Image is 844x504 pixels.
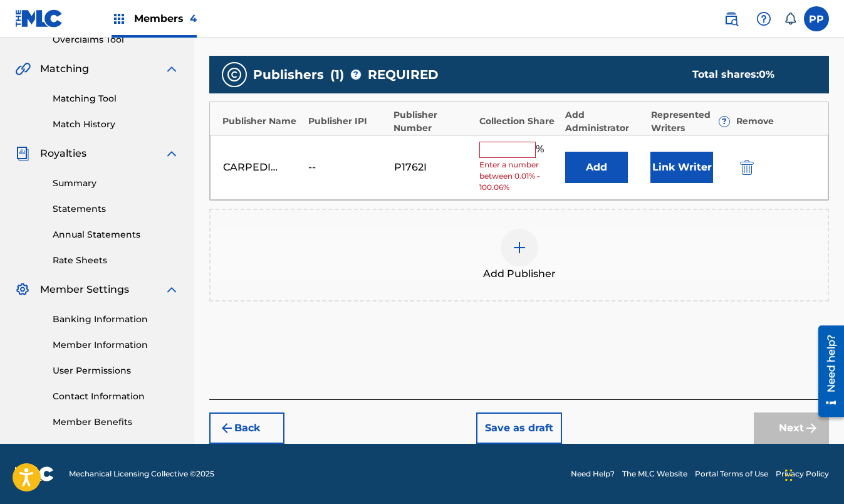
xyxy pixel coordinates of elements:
a: Banking Information [53,313,179,326]
a: Member Benefits [53,416,179,429]
a: Annual Statements [53,228,179,241]
a: Matching Tool [53,92,179,105]
div: Collection Share [479,115,559,128]
div: Total shares: [692,67,804,82]
img: 12a2ab48e56ec057fbd8.svg [740,160,754,175]
div: Publisher Name [222,115,302,128]
button: Back [209,412,284,444]
span: ? [719,117,729,127]
span: Add Publisher [483,266,556,281]
span: ( 1 ) [330,65,344,84]
img: help [756,11,771,26]
img: publishers [227,67,242,82]
img: MLC Logo [15,9,63,28]
span: Enter a number between 0.01% - 100.06% [479,159,558,193]
a: Portal Terms of Use [695,468,768,480]
button: Add [565,152,628,183]
span: Publishers [253,65,324,84]
img: add [512,240,527,255]
a: Summary [53,177,179,190]
a: Member Information [53,339,179,352]
span: ? [351,70,361,80]
img: 7ee5dd4eb1f8a8e3ef2f.svg [219,421,234,436]
a: The MLC Website [622,468,687,480]
span: 4 [190,13,197,24]
span: Members [134,11,197,26]
span: Mechanical Licensing Collective © 2025 [69,468,214,480]
span: Royalties [40,146,86,161]
div: Add Administrator [565,108,645,135]
a: Overclaims Tool [53,33,179,46]
a: Rate Sheets [53,254,179,267]
div: User Menu [804,6,829,31]
img: expand [164,146,179,161]
a: User Permissions [53,364,179,377]
img: Member Settings [15,282,30,297]
div: Represented Writers [651,108,731,135]
img: Top Rightsholders [112,11,127,26]
iframe: Chat Widget [781,444,844,504]
span: REQUIRED [368,65,439,84]
span: % [536,142,547,158]
img: expand [164,282,179,297]
a: Privacy Policy [776,468,829,480]
button: Save as draft [476,412,562,444]
div: Drag [785,456,793,494]
img: search [724,11,739,26]
span: Member Settings [40,282,129,297]
div: Publisher IPI [308,115,388,128]
a: Match History [53,118,179,131]
img: expand [164,61,179,76]
a: Need Help? [571,468,615,480]
img: logo [15,466,54,481]
img: Matching [15,61,31,76]
iframe: Resource Center [809,320,844,424]
a: Public Search [719,6,744,31]
div: Help [751,6,776,31]
span: 0 % [759,68,774,80]
div: Remove [736,115,816,128]
span: Matching [40,61,89,76]
img: Royalties [15,146,30,161]
a: Contact Information [53,390,179,403]
div: Publisher Number [393,108,473,135]
div: Notifications [784,13,796,25]
button: Link Writer [650,152,713,183]
a: Statements [53,202,179,216]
